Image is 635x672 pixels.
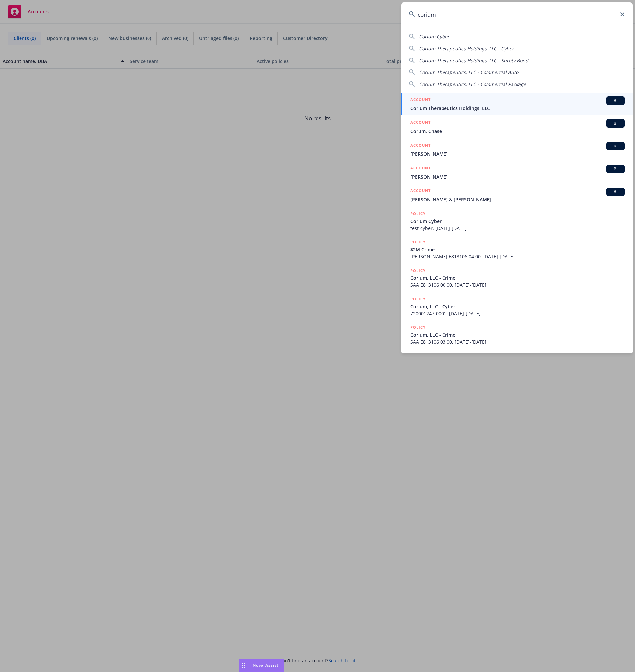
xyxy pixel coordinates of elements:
span: Corium Therapeutics, LLC - Commercial Auto [419,69,518,75]
span: BI [609,143,622,149]
a: POLICYCorium, LLC - Cyber720001247-0001, [DATE]-[DATE] [401,292,633,320]
span: Corium Therapeutics Holdings, LLC [410,105,625,112]
h5: ACCOUNT [410,165,431,173]
span: Corium Cyber [419,33,449,40]
span: 720001247-0001, [DATE]-[DATE] [410,310,625,317]
button: Nova Assist [239,659,284,672]
h5: ACCOUNT [410,96,431,104]
h5: POLICY [410,210,426,217]
input: Search... [401,2,633,26]
a: POLICYCorium Cybertest-cyber, [DATE]-[DATE] [401,207,633,235]
span: Corium Therapeutics, LLC - Commercial Package [419,81,526,87]
a: POLICYCorium, LLC - CrimeSAA E813106 03 00, [DATE]-[DATE] [401,320,633,349]
h5: POLICY [410,296,426,302]
span: Corium Therapeutics Holdings, LLC - Cyber [419,45,514,52]
span: SAA E813106 00 00, [DATE]-[DATE] [410,281,625,288]
span: $2M Crime [410,246,625,253]
span: [PERSON_NAME] [410,173,625,180]
span: Nova Assist [253,662,279,668]
span: Corium, LLC - Crime [410,331,625,338]
span: SAA E813106 03 00, [DATE]-[DATE] [410,338,625,345]
h5: ACCOUNT [410,188,431,195]
a: ACCOUNTBI[PERSON_NAME] [401,138,633,161]
span: test-cyber, [DATE]-[DATE] [410,225,625,231]
span: BI [609,98,622,104]
span: Corum, Chase [410,128,625,135]
span: Corium, LLC - Cyber [410,303,625,310]
a: ACCOUNTBICorum, Chase [401,115,633,138]
span: BI [609,166,622,172]
span: [PERSON_NAME] [410,150,625,157]
span: BI [609,189,622,195]
a: ACCOUNTBI[PERSON_NAME] & [PERSON_NAME] [401,184,633,207]
a: ACCOUNTBI[PERSON_NAME] [401,161,633,184]
a: ACCOUNTBICorium Therapeutics Holdings, LLC [401,93,633,115]
div: Drag to move [239,659,247,672]
span: Corium, LLC - Crime [410,274,625,281]
h5: ACCOUNT [410,142,431,150]
span: [PERSON_NAME] E813106 04 00, [DATE]-[DATE] [410,253,625,260]
a: POLICYCorium, LLC - CrimeSAA E813106 00 00, [DATE]-[DATE] [401,264,633,292]
h5: POLICY [410,267,426,274]
h5: POLICY [410,324,426,331]
h5: ACCOUNT [410,119,431,127]
span: Corium Therapeutics Holdings, LLC - Surety Bond [419,57,528,63]
span: [PERSON_NAME] & [PERSON_NAME] [410,196,625,203]
span: Corium Cyber [410,218,625,225]
span: BI [609,120,622,126]
h5: POLICY [410,239,426,245]
a: POLICY$2M Crime[PERSON_NAME] E813106 04 00, [DATE]-[DATE] [401,235,633,264]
